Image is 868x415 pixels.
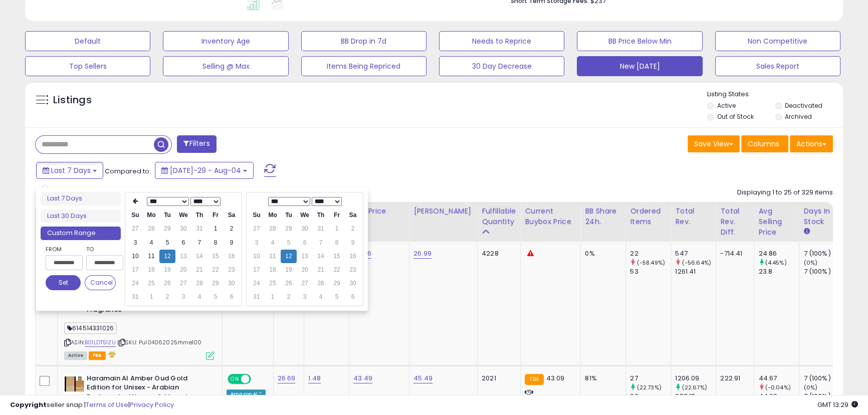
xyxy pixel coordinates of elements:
i: hazardous material [106,351,116,358]
td: 5 [281,236,297,250]
button: Sales Report [715,56,840,76]
button: Set [46,275,81,290]
td: 29 [281,222,297,236]
div: Ordered Items [630,206,667,227]
small: (-0.04%) [765,383,791,391]
td: 2 [224,222,240,236]
td: 24 [249,277,265,290]
span: 43.09 [546,373,565,383]
div: Displaying 1 to 25 of 329 items [737,188,833,197]
div: Min Price [353,206,405,217]
a: Privacy Policy [130,400,174,409]
td: 8 [207,236,224,250]
td: 1 [265,290,281,304]
td: 8 [329,236,345,250]
small: (-58.49%) [636,259,665,267]
th: Su [127,209,143,222]
div: seller snap | | [10,400,174,410]
td: 30 [175,222,191,236]
div: 44.67 [758,374,799,383]
td: 5 [159,236,175,250]
button: Top Sellers [25,56,150,76]
span: ON [229,374,241,383]
td: 4 [265,236,281,250]
small: (0%) [803,259,817,267]
div: 24.86 [758,249,799,258]
th: Fr [329,209,345,222]
button: Selling @ Max [163,56,288,76]
td: 20 [175,263,191,277]
button: BB Price Below Min [577,31,702,51]
th: Mo [265,209,281,222]
td: 13 [297,250,313,263]
td: 24 [127,277,143,290]
td: 11 [265,250,281,263]
label: From [46,244,81,254]
td: 1 [207,222,224,236]
td: 17 [249,263,265,277]
td: 10 [249,250,265,263]
td: 11 [143,250,159,263]
td: 23 [224,263,240,277]
th: Th [313,209,329,222]
button: Non Competitive [715,31,840,51]
div: 27 [630,374,671,383]
td: 31 [127,290,143,304]
td: 29 [207,277,224,290]
td: 9 [345,236,361,250]
small: (22.73%) [636,383,661,391]
span: OFF [250,374,266,383]
span: | SKU: Pul04062025rhme100 [117,338,201,346]
td: 2 [159,290,175,304]
button: Columns [741,135,788,152]
small: Days In Stock. [803,227,809,236]
span: FBA [89,351,106,360]
a: 43.49 [353,373,372,383]
td: 14 [313,250,329,263]
td: 1 [143,290,159,304]
th: Tu [159,209,175,222]
small: (22.67%) [682,383,707,391]
td: 3 [175,290,191,304]
td: 2 [281,290,297,304]
div: Avg Selling Price [758,206,795,238]
button: 30 Day Decrease [439,56,564,76]
div: 547 [675,249,716,258]
td: 27 [175,277,191,290]
p: Listing States: [707,90,843,99]
a: 45.49 [413,373,432,383]
button: Inventory Age [163,31,288,51]
div: -714.41 [720,249,746,258]
div: 22 [630,249,671,258]
td: 25 [265,277,281,290]
button: Filters [177,135,216,153]
button: Actions [790,135,833,152]
div: 1206.09 [675,374,716,383]
a: Terms of Use [86,400,128,409]
span: Columns [748,139,779,149]
th: Fr [207,209,224,222]
div: 53 [630,267,671,276]
button: BB Drop in 7d [301,31,426,51]
td: 18 [265,263,281,277]
td: 21 [191,263,207,277]
button: Needs to Reprice [439,31,564,51]
button: Default [25,31,150,51]
td: 14 [191,250,207,263]
td: 4 [143,236,159,250]
td: 31 [191,222,207,236]
label: To [86,244,116,254]
th: Sa [345,209,361,222]
td: 1 [329,222,345,236]
div: [PERSON_NAME] [413,206,473,217]
td: 4 [191,290,207,304]
h5: Listings [53,93,92,107]
div: 81% [585,374,618,383]
td: 16 [345,250,361,263]
th: We [175,209,191,222]
label: Archived [785,112,812,121]
div: 7 (100%) [803,374,844,383]
td: 10 [127,250,143,263]
td: 30 [297,222,313,236]
li: Custom Range [41,227,121,240]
